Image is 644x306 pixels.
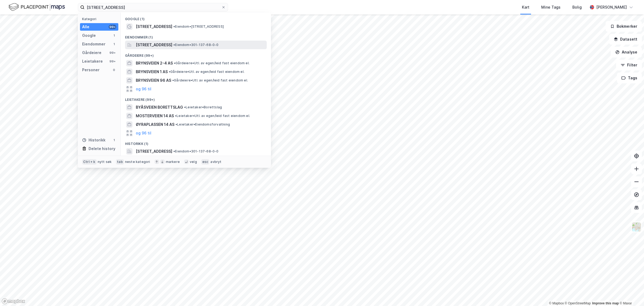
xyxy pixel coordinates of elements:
[522,4,529,10] div: Kart
[109,51,116,55] div: 99+
[89,145,115,152] div: Delete history
[616,60,642,70] button: Filter
[541,4,561,10] div: Mine Tags
[82,24,89,30] div: Alle
[184,105,222,109] span: Leietaker • Borettslag
[136,77,171,84] span: BRYNSVEIEN 96 AS
[173,24,175,29] span: •
[169,70,170,74] span: •
[98,160,112,164] div: nytt søk
[9,2,65,12] img: logo.f888ab2527a4732fd821a326f86c7f29.svg
[596,4,627,10] div: [PERSON_NAME]
[210,160,221,164] div: avbryt
[174,61,250,65] span: Gårdeiere • Utl. av egen/leid fast eiendom el.
[175,122,230,127] span: Leietaker • Eiendomsforvaltning
[82,32,96,39] div: Google
[565,301,591,305] a: OpenStreetMap
[631,222,642,232] img: Z
[173,149,219,154] span: Eiendom • 301-137-68-0-0
[82,67,100,73] div: Personer
[109,25,116,29] div: 99+
[136,113,174,119] span: MOSTERVEIEN 14 AS
[136,104,183,111] span: BYÅSVEIEN BORETTSLAG
[82,17,118,21] div: Kategori
[112,68,116,72] div: 0
[116,159,124,165] div: tab
[175,114,177,118] span: •
[175,114,250,118] span: Leietaker • Utl. av egen/leid fast eiendom el.
[173,24,224,29] span: Eiendom • [STREET_ADDRESS]
[572,4,582,10] div: Bolig
[606,21,642,32] button: Bokmerker
[112,33,116,38] div: 1
[190,160,197,164] div: velg
[109,59,116,63] div: 99+
[169,70,244,74] span: Gårdeiere • Utl. av egen/leid fast eiendom el.
[136,121,174,128] span: ØYRAPLASSEN 14 AS
[136,86,151,92] button: og 96 til
[136,23,172,30] span: [STREET_ADDRESS]
[166,160,180,164] div: markere
[82,41,105,47] div: Eiendommer
[201,159,210,165] div: esc
[112,42,116,46] div: 1
[173,43,219,47] span: Eiendom • 301-137-68-0-0
[172,78,248,83] span: Gårdeiere • Utl. av egen/leid fast eiendom el.
[172,78,174,82] span: •
[175,122,177,126] span: •
[184,105,186,109] span: •
[136,69,168,75] span: BRYNSVEIEN 1 AS
[609,34,642,45] button: Datasett
[112,138,116,142] div: 1
[82,49,101,56] div: Gårdeiere
[173,43,175,47] span: •
[121,93,271,103] div: Leietakere (99+)
[136,60,173,66] span: BRYNSVEIEN 2-4 AS
[136,148,172,155] span: [STREET_ADDRESS]
[611,47,642,58] button: Analyse
[82,159,97,165] div: Ctrl + k
[174,61,175,65] span: •
[2,298,25,304] a: Mapbox homepage
[82,58,103,65] div: Leietakere
[617,73,642,83] button: Tags
[125,160,150,164] div: neste kategori
[121,31,271,41] div: Eiendommer (1)
[173,149,175,153] span: •
[617,280,644,306] iframe: Chat Widget
[136,130,151,136] button: og 96 til
[82,137,105,143] div: Historikk
[549,301,564,305] a: Mapbox
[121,49,271,59] div: Gårdeiere (99+)
[121,137,271,147] div: Historikk (1)
[592,301,619,305] a: Improve this map
[136,42,172,48] span: [STREET_ADDRESS]
[121,13,271,22] div: Google (1)
[85,3,221,11] input: Søk på adresse, matrikkel, gårdeiere, leietakere eller personer
[617,280,644,306] div: Kontrollprogram for chat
